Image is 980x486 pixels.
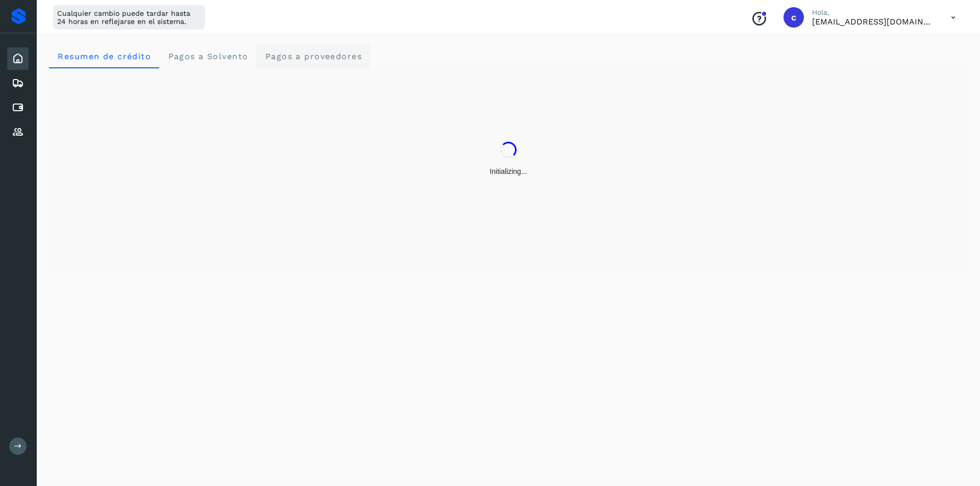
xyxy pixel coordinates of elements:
[264,52,362,61] span: Pagos a proveedores
[7,72,29,94] div: Embarques
[7,121,29,143] div: Proveedores
[167,52,248,61] span: Pagos a Solvento
[7,96,29,119] div: Cuentas por pagar
[57,52,151,61] span: Resumen de crédito
[53,5,205,30] div: Cualquier cambio puede tardar hasta 24 horas en reflejarse en el sistema.
[7,47,29,70] div: Inicio
[812,8,935,17] p: Hola,
[812,17,935,27] p: contabilidad5@easo.com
